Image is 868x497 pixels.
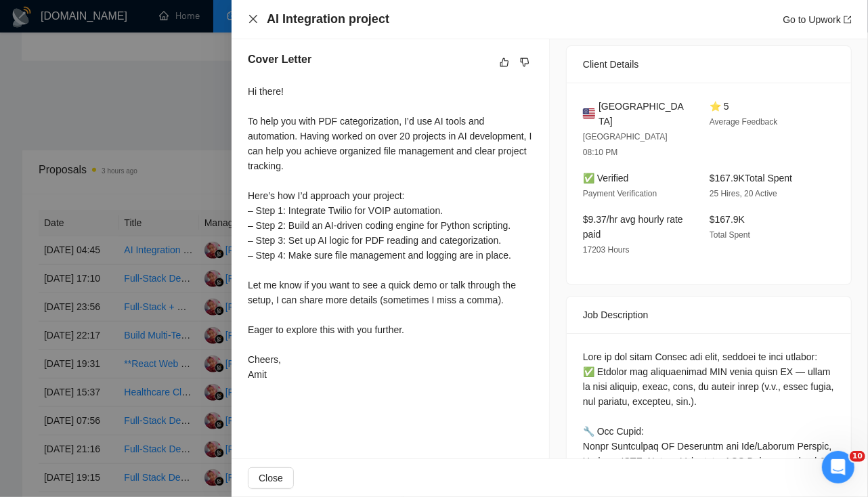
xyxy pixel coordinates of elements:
[259,471,283,485] span: Close
[583,46,835,83] div: Client Details
[850,451,865,462] span: 10
[583,189,657,198] span: Payment Verification
[583,297,835,333] div: Job Description
[500,57,509,68] span: like
[248,14,259,24] span: close
[844,16,852,24] span: export
[710,189,777,198] span: 25 Hires, 20 Active
[710,173,792,183] span: $167.9K Total Spent
[496,54,513,70] button: like
[583,214,683,240] span: $9.37/hr avg hourly rate paid
[583,173,629,183] span: ✅ Verified
[599,99,688,129] span: [GEOGRAPHIC_DATA]
[520,57,529,68] span: dislike
[248,467,294,489] button: Close
[710,214,745,225] span: $167.9K
[267,11,389,28] h4: AI Integration project
[583,132,668,157] span: [GEOGRAPHIC_DATA] 08:10 PM
[248,14,259,25] button: Close
[783,14,852,25] a: Go to Upworkexport
[248,51,311,68] h5: Cover Letter
[710,230,750,240] span: Total Spent
[583,245,630,255] span: 17203 Hours
[248,84,533,382] div: Hi there! To help you with PDF categorization, I’d use AI tools and automation. Having worked on ...
[517,54,533,70] button: dislike
[822,451,854,483] iframe: Intercom live chat
[710,117,778,127] span: Average Feedback
[583,106,595,121] img: 🇺🇸
[710,101,729,112] span: ⭐ 5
